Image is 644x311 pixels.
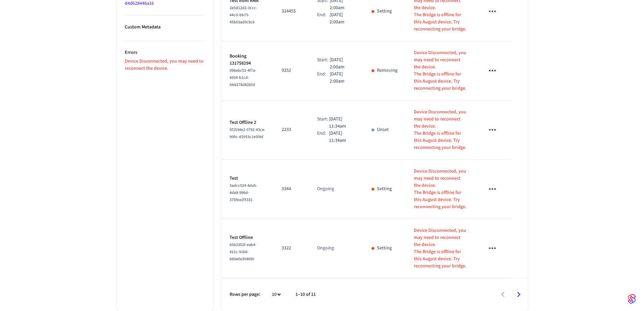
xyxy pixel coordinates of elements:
[414,189,468,210] p: The Bridge is offline for this August device. Try reconnecting your bridge.
[309,160,363,219] td: Ongoing
[317,71,330,85] div: End:
[414,227,468,248] p: Device Disconnected, you may need to reconnect the device.
[414,130,468,151] p: The Bridge is offline for this August device. Try reconnecting your bridge.
[377,8,392,15] p: Setting
[230,127,265,140] span: 5f2534e2-0792-43ce-900c-d2953c1e50bf
[414,168,468,189] p: Device Disconnected, you may need to reconnect the device.
[377,126,389,133] p: Unset
[125,49,205,56] p: Errors
[329,116,355,130] p: [DATE] 11:34am
[282,67,301,74] p: 9252
[282,185,301,193] p: 3344
[230,234,266,241] p: Test Offline
[317,12,330,26] div: End:
[230,5,257,25] span: 2e5d12d2-3ccc-44cd-bb75-45b63ad0c9c6
[414,109,468,130] p: Device Disconnected, you may need to reconnect the device.
[309,219,363,278] td: Ongoing
[282,245,301,252] p: 3322
[414,248,468,270] p: The Bridge is offline for this August device. Try reconnecting your bridge.
[125,24,205,31] p: Custom Metadata
[230,68,256,88] span: 096ebc52-4f7a-4934-b1cd-bb8278d82819
[230,242,257,262] span: 65b2352f-eab4-411c-91b6-b60e0e304690
[329,130,355,144] p: [DATE] 11:34am
[330,57,355,71] p: [DATE] 2:00am
[330,71,355,85] p: [DATE] 2:00am
[125,58,205,72] p: Device Disconnected, you may need to reconnect the device.
[377,245,392,252] p: Setting
[230,183,257,203] span: 3adcc024-4da5-4da9-996d-375fea1f5331
[268,290,285,299] div: 10
[230,53,266,67] p: Booking 131758294
[317,116,329,130] div: Start:
[330,12,355,26] p: [DATE] 2:00am
[282,126,301,133] p: 2233
[230,119,266,126] p: Test Offline 2
[230,175,266,182] p: Test
[377,185,392,193] p: Setting
[230,291,260,298] p: Rows per page:
[628,293,636,304] img: SeamLogoGradient.69752ec5.svg
[377,67,398,74] p: Removing
[317,130,329,144] div: End:
[511,287,527,303] button: Go to next page
[414,49,468,71] p: Device Disconnected, you may need to reconnect the device.
[317,57,330,71] div: Start:
[414,71,468,92] p: The Bridge is offline for this August device. Try reconnecting your bridge.
[414,12,468,33] p: The Bridge is offline for this August device. Try reconnecting your bridge.
[282,8,301,15] p: 324455
[295,291,316,298] p: 1–10 of 11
